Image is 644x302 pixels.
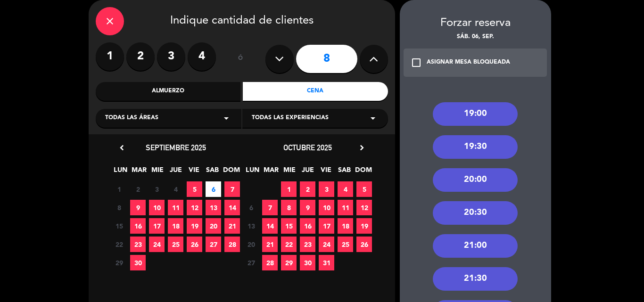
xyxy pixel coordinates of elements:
span: 27 [206,237,221,252]
span: 16 [300,218,315,234]
i: arrow_drop_down [221,113,232,124]
span: 17 [319,218,334,234]
span: JUE [300,164,315,180]
span: 7 [224,181,240,197]
span: MIE [281,164,297,180]
span: 14 [262,218,278,234]
span: 31 [319,255,334,270]
span: 8 [281,200,297,215]
span: 4 [338,181,353,197]
span: 18 [168,218,183,234]
div: 21:00 [433,234,518,258]
span: 25 [168,237,183,252]
span: 10 [319,200,334,215]
span: 17 [149,218,165,234]
div: 19:00 [433,102,518,126]
span: 29 [111,255,127,270]
span: 3 [319,181,334,197]
i: close [104,16,116,27]
span: 6 [243,200,259,215]
span: 3 [149,181,165,197]
i: arrow_drop_down [367,113,379,124]
span: 7 [262,200,278,215]
span: VIE [318,164,334,180]
span: 30 [300,255,315,270]
span: LUN [113,164,128,180]
span: 20 [206,218,221,234]
label: 3 [157,42,185,71]
span: 9 [300,200,315,215]
div: 20:00 [433,168,518,192]
span: 9 [130,200,146,215]
span: 14 [224,200,240,215]
span: 28 [262,255,278,270]
span: 30 [130,255,146,270]
span: Todas las áreas [105,114,158,123]
span: 19 [356,218,372,234]
span: MAR [263,164,279,180]
span: 29 [281,255,297,270]
div: ó [225,42,256,75]
span: 1 [281,181,297,197]
div: 20:30 [433,201,518,225]
span: 10 [149,200,165,215]
span: MIE [149,164,165,180]
div: 21:30 [433,267,518,291]
div: 19:30 [433,135,518,159]
span: 21 [224,218,240,234]
span: 25 [338,237,353,252]
span: octubre 2025 [283,143,332,152]
i: chevron_right [357,143,367,153]
span: 19 [187,218,202,234]
span: 2 [300,181,315,197]
span: 28 [224,237,240,252]
span: 27 [243,255,259,270]
span: 26 [187,237,202,252]
span: 23 [130,237,146,252]
span: SAB [337,164,352,180]
span: septiembre 2025 [146,143,206,152]
span: 13 [206,200,221,215]
div: ASIGNAR MESA BLOQUEADA [427,58,510,67]
span: 8 [111,200,127,215]
span: 24 [149,237,165,252]
i: check_box_outline_blank [411,57,422,68]
label: 2 [126,42,155,71]
span: 12 [356,200,372,215]
span: JUE [168,164,183,180]
span: 13 [243,218,259,234]
label: 1 [96,42,124,71]
span: 11 [168,200,183,215]
span: 15 [111,218,127,234]
span: MAR [131,164,147,180]
span: DOM [223,164,239,180]
span: 18 [338,218,353,234]
span: 5 [187,181,202,197]
div: sáb. 06, sep. [400,33,551,42]
div: Indique cantidad de clientes [96,7,388,35]
span: Todas las experiencias [252,114,329,123]
div: Almuerzo [96,82,241,101]
span: 23 [300,237,315,252]
span: VIE [186,164,202,180]
span: 22 [281,237,297,252]
i: chevron_left [117,143,127,153]
span: 16 [130,218,146,234]
span: 1 [111,181,127,197]
span: 26 [356,237,372,252]
span: 11 [338,200,353,215]
span: 24 [319,237,334,252]
span: 2 [130,181,146,197]
span: 21 [262,237,278,252]
label: 4 [188,42,216,71]
div: Cena [243,82,388,101]
span: DOM [355,164,371,180]
span: LUN [245,164,260,180]
span: 5 [356,181,372,197]
span: SAB [205,164,220,180]
span: 12 [187,200,202,215]
span: 4 [168,181,183,197]
span: 20 [243,237,259,252]
span: 22 [111,237,127,252]
div: Forzar reserva [400,14,551,33]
